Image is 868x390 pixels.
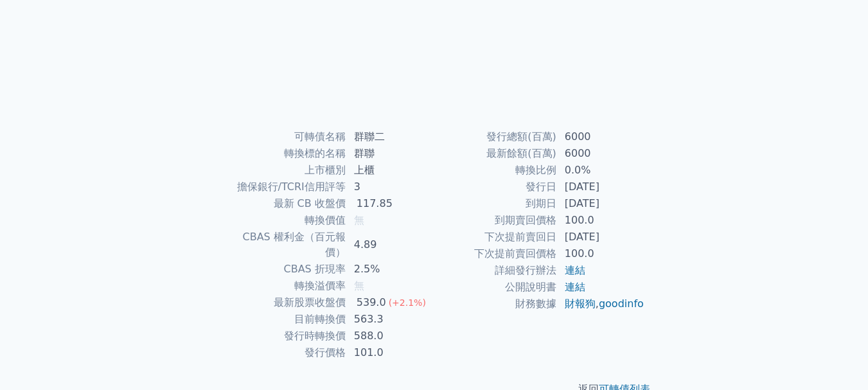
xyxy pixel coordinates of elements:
[434,296,557,312] td: 財務數據
[557,162,645,179] td: 0.0%
[224,179,346,195] td: 擔保銀行/TCRI信用評等
[557,195,645,212] td: [DATE]
[346,129,434,145] td: 群聯二
[224,311,346,328] td: 目前轉換價
[557,245,645,262] td: 100.0
[434,195,557,212] td: 到期日
[224,344,346,361] td: 發行價格
[434,229,557,245] td: 下次提前賣回日
[346,344,434,361] td: 101.0
[389,297,426,308] span: (+2.1%)
[434,212,557,229] td: 到期賣回價格
[804,328,868,390] iframe: Chat Widget
[565,297,596,310] a: 財報狗
[224,212,346,229] td: 轉換價值
[434,179,557,195] td: 發行日
[354,214,364,226] span: 無
[434,162,557,179] td: 轉換比例
[804,328,868,390] div: 聊天小工具
[434,245,557,262] td: 下次提前賣回價格
[557,145,645,162] td: 6000
[354,279,364,292] span: 無
[557,296,645,312] td: ,
[224,261,346,278] td: CBAS 折現率
[346,162,434,179] td: 上櫃
[224,294,346,311] td: 最新股票收盤價
[224,278,346,294] td: 轉換溢價率
[434,129,557,145] td: 發行總額(百萬)
[557,212,645,229] td: 100.0
[224,162,346,179] td: 上市櫃別
[224,129,346,145] td: 可轉債名稱
[346,261,434,278] td: 2.5%
[565,281,585,293] a: 連結
[354,196,395,211] div: 117.85
[224,195,346,212] td: 最新 CB 收盤價
[557,129,645,145] td: 6000
[346,179,434,195] td: 3
[565,264,585,276] a: 連結
[346,145,434,162] td: 群聯
[346,229,434,261] td: 4.89
[224,229,346,261] td: CBAS 權利金（百元報價）
[557,229,645,245] td: [DATE]
[557,179,645,195] td: [DATE]
[224,328,346,344] td: 發行時轉換價
[434,145,557,162] td: 最新餘額(百萬)
[354,295,389,310] div: 539.0
[599,297,644,310] a: goodinfo
[434,262,557,279] td: 詳細發行辦法
[224,145,346,162] td: 轉換標的名稱
[346,328,434,344] td: 588.0
[346,311,434,328] td: 563.3
[434,279,557,296] td: 公開說明書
